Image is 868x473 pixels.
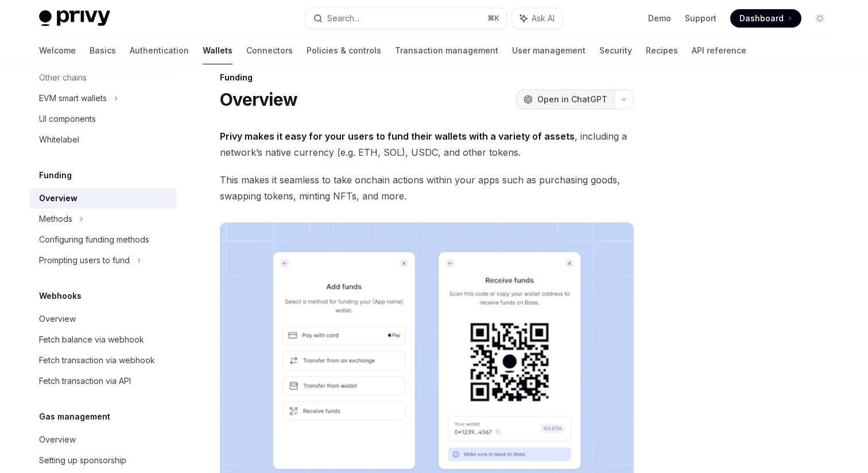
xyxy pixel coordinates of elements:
[39,91,107,105] div: EVM smart wallets
[39,212,72,226] div: Methods
[39,133,79,147] div: Whitelabel
[39,112,96,126] div: UI components
[220,130,575,142] strong: Privy makes it easy for your users to fund their wallets with a variety of assets
[39,312,76,326] div: Overview
[30,429,177,450] a: Overview
[395,37,498,64] a: Transaction management
[30,129,177,150] a: Whitelabel
[305,8,506,29] button: Search...⌘K
[220,172,634,204] span: This makes it seamless to take onchain actions within your apps such as purchasing goods, swappin...
[39,168,72,182] h5: Funding
[39,233,149,247] div: Configuring funding methods
[537,94,607,105] span: Open in ChatGPT
[739,13,784,24] span: Dashboard
[39,433,76,447] div: Overview
[39,410,110,424] h5: Gas management
[692,37,746,64] a: API reference
[646,37,678,64] a: Recipes
[811,9,829,28] button: Toggle dark mode
[30,309,177,329] a: Overview
[39,10,110,26] img: light logo
[39,453,126,467] div: Setting up sponsorship
[30,109,177,129] a: UI components
[30,329,177,350] a: Fetch balance via webhook
[487,14,499,23] span: ⌘ K
[30,188,177,209] a: Overview
[512,37,586,64] a: User management
[220,72,634,83] div: Funding
[685,13,716,24] a: Support
[30,371,177,391] a: Fetch transaction via API
[39,253,130,267] div: Prompting users to fund
[39,374,131,388] div: Fetch transaction via API
[203,37,232,64] a: Wallets
[327,11,359,25] div: Search...
[30,450,177,471] a: Setting up sponsorship
[39,333,144,347] div: Fetch balance via webhook
[220,128,634,160] span: , including a network’s native currency (e.g. ETH, SOL), USDC, and other tokens.
[730,9,801,28] a: Dashboard
[30,350,177,371] a: Fetch transaction via webhook
[220,89,297,110] h1: Overview
[39,289,82,303] h5: Webhooks
[246,37,293,64] a: Connectors
[30,229,177,250] a: Configuring funding methods
[39,353,155,367] div: Fetch transaction via webhook
[532,13,555,24] span: Ask AI
[307,37,381,64] a: Policies & controls
[130,37,189,64] a: Authentication
[39,191,77,205] div: Overview
[648,13,671,24] a: Demo
[90,37,116,64] a: Basics
[39,37,76,64] a: Welcome
[512,8,563,29] button: Ask AI
[599,37,632,64] a: Security
[516,90,614,109] button: Open in ChatGPT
